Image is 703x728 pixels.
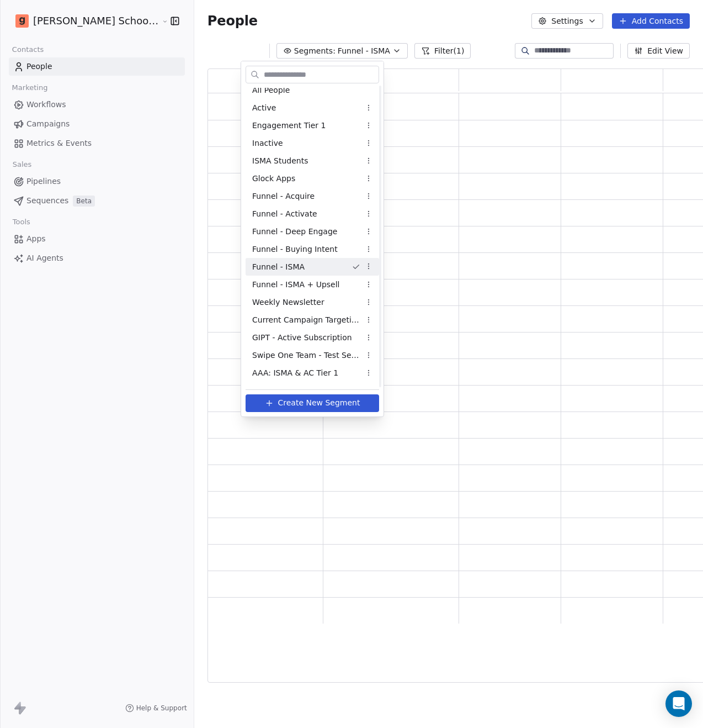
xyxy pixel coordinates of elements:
[278,397,360,409] span: Create New Segment
[252,350,360,361] span: Swipe One Team - Test Segment
[252,226,337,238] span: Funnel - Deep Engage
[252,279,339,291] span: Funnel - ISMA + Upsell
[252,297,324,308] span: Weekly Newsletter
[252,367,338,379] span: AAA: ISMA & AC Tier 1
[252,314,360,326] span: Current Campaign Targeting
[252,244,338,255] span: Funnel - Buying Intent
[252,102,276,114] span: Active
[252,85,290,96] span: All People
[252,120,326,131] span: Engagement Tier 1
[246,394,379,412] button: Create New Segment
[252,385,335,397] span: AAA: GP7 & AC Tier 1
[252,191,315,202] span: Funnel - Acquire
[252,208,317,220] span: Funnel - Activate
[252,155,308,167] span: ISMA Students
[252,261,305,273] span: Funnel - ISMA
[252,173,295,184] span: Glock Apps
[252,332,352,344] span: GIPT - Active Subscription
[252,138,283,149] span: Inactive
